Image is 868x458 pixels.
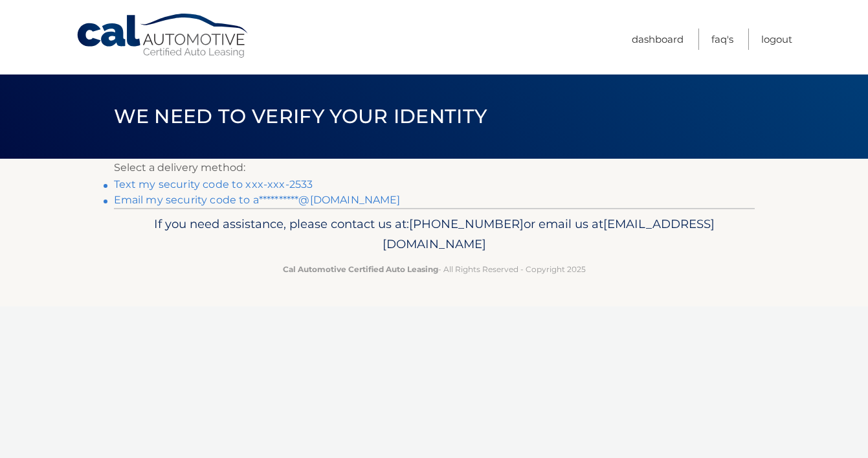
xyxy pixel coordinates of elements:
a: Text my security code to xxx-xxx-2533 [114,178,313,190]
a: Dashboard [632,29,684,50]
span: [PHONE_NUMBER] [409,216,524,231]
p: If you need assistance, please contact us at: or email us at [122,214,746,255]
strong: Cal Automotive Certified Auto Leasing [283,264,438,274]
p: Select a delivery method: [114,159,755,177]
a: Logout [761,29,792,50]
a: Cal Automotive [76,13,250,59]
a: FAQ's [711,29,733,50]
p: - All Rights Reserved - Copyright 2025 [122,262,746,276]
span: We need to verify your identity [114,104,487,128]
a: Email my security code to a**********@[DOMAIN_NAME] [114,194,401,206]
